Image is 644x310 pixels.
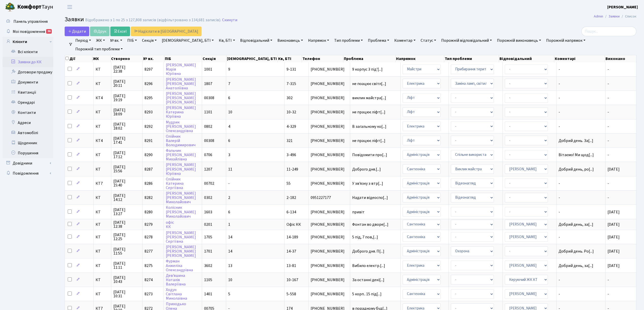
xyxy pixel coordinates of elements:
[544,36,587,45] a: Порожній напрямок
[164,55,202,62] th: ПІБ
[96,82,109,86] span: КТ
[228,138,230,143] span: 6
[609,14,620,19] a: Заявки
[238,36,274,45] a: Відповідальний
[13,19,48,24] span: Панель управління
[166,244,196,258] a: [PERSON_NAME][PERSON_NAME][PERSON_NAME]
[392,36,418,45] a: Коментар
[96,264,109,268] span: КТ
[204,95,214,101] span: 00308
[113,79,140,88] span: [DATE] 20:11
[3,108,53,118] a: Контакти
[352,124,386,129] span: В загальному ко[...]
[92,55,111,62] th: ЖК
[166,230,196,244] a: [PERSON_NAME][PERSON_NAME]Сергіївна
[3,128,53,138] a: Автомобілі
[559,196,603,200] span: -
[311,181,348,185] span: [PHONE_NUMBER]
[311,292,348,296] span: [PHONE_NUMBER]
[287,124,296,129] span: 4-329
[607,195,609,200] span: -
[108,36,124,45] a: № вх.
[287,109,296,115] span: 10-32
[113,122,140,130] span: [DATE] 18:02
[204,263,212,268] span: 3602
[113,276,140,284] span: [DATE] 10:43
[3,37,53,47] a: Клієнти
[204,109,212,115] span: 1101
[559,249,594,254] span: Добрий день. Ро[...]
[228,152,230,158] span: 3
[287,152,296,158] span: 3-496
[113,108,140,116] span: [DATE] 18:09
[352,263,385,268] span: Вибило електр.[...]
[166,148,196,162] a: Фальчик[PERSON_NAME]Михайлівна
[607,263,620,268] span: [DATE]
[311,125,348,129] span: [PHONE_NUMBER]
[113,247,140,255] span: [DATE] 11:55
[145,209,153,215] span: 8280
[204,222,212,227] span: 0201
[228,291,230,297] span: 5
[228,67,230,72] span: 9
[96,292,109,296] span: КТ
[96,153,109,157] span: КТ
[352,95,386,101] span: виклик майстра[...]
[228,263,232,268] span: 13
[594,14,603,19] a: Admin
[287,249,296,254] span: 14-37
[166,134,195,148] a: ОлійникВалерійВолодимирович
[495,36,543,45] a: Порожній виконавець
[96,210,109,214] span: КТ
[166,91,196,105] a: [PERSON_NAME][PERSON_NAME][PERSON_NAME]
[559,152,594,158] span: Вітаємо! Ми щод[...]
[143,55,164,62] th: № вх.
[166,287,187,301] a: ХодунСвітланаМиколаївна
[113,165,140,173] span: [DATE] 15:56
[352,249,384,254] span: Доброго дня. П[...]
[65,15,84,24] span: Заявки
[607,249,620,254] span: [DATE]
[145,181,153,186] span: 8286
[166,205,196,219] a: Колісник[PERSON_NAME]Миколайович
[113,136,140,144] span: [DATE] 17:41
[113,233,140,241] span: [DATE] 12:25
[65,55,92,62] th: Дії
[228,181,230,186] span: -
[419,36,438,45] a: Статус
[140,36,159,45] a: Секція
[204,195,212,200] span: 0302
[145,263,153,268] span: 8275
[145,249,153,254] span: 8277
[287,138,293,143] span: 321
[204,138,214,143] span: 00308
[559,67,603,71] span: -
[607,152,609,158] span: -
[222,18,237,23] a: Скинути
[228,81,230,87] span: 7
[202,55,226,62] th: Секція
[287,222,301,227] span: Офіс КК
[311,67,348,71] span: [PHONE_NUMBER]
[145,109,153,115] span: 8293
[311,196,348,200] span: 0951227177
[352,234,378,240] span: 5 під, 7 пов,[...]
[145,67,153,72] span: 8297
[554,55,605,62] th: Коментарі
[3,97,53,108] a: Орендарі
[287,277,298,283] span: 10-167
[439,36,494,45] a: Порожній відповідальний
[228,277,232,283] span: 10
[352,81,386,87] span: не поацює світл[...]
[145,167,153,172] span: 8287
[559,82,603,86] span: -
[352,152,387,158] span: Повідомити про[...]
[3,77,53,87] a: Документи
[607,4,638,10] b: [PERSON_NAME]
[228,249,232,254] span: 14
[228,109,232,115] span: 10
[311,264,348,268] span: [PHONE_NUMBER]
[204,249,212,254] span: 1701
[204,81,212,87] span: 1807
[17,3,53,11] span: Таун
